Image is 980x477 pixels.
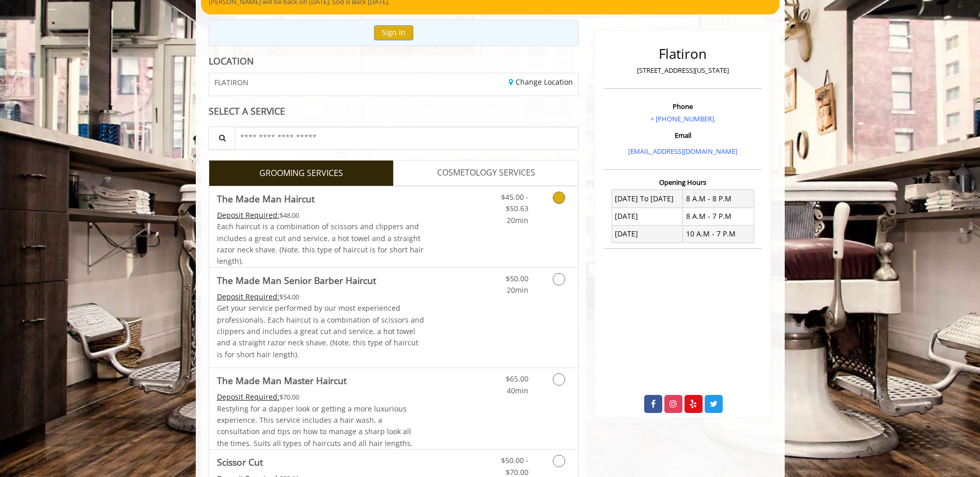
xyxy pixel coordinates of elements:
[437,166,535,180] span: COSMETOLOGY SERVICES
[507,285,528,295] span: 20min
[217,392,279,402] span: This service needs some Advance to be paid before we block your appointment
[683,225,754,243] td: 10 A.M - 7 P.M
[217,210,279,220] span: This service needs some Advance to be paid before we block your appointment
[259,167,343,180] span: GROOMING SERVICES
[217,291,425,303] div: $54.00
[612,190,683,208] td: [DATE] To [DATE]
[217,221,424,266] span: Each haircut is a combination of scissors and clippers and includes a great cut and service, a ho...
[208,126,235,150] button: Service Search
[509,77,573,87] a: Change Location
[217,373,347,388] b: The Made Man Master Haircut
[217,210,425,221] div: $48.00
[209,106,579,116] div: SELECT A SERVICE
[214,78,248,86] span: FLATIRON
[217,292,279,301] span: This service needs some Advance to be paid before we block your appointment
[507,386,528,395] span: 40min
[374,25,413,40] button: Sign In
[606,46,759,61] h2: Flatiron
[650,114,715,123] a: + [PHONE_NUMBER].
[501,192,528,213] span: $45.00 - $50.63
[217,391,425,403] div: $70.00
[506,374,528,384] span: $65.00
[606,65,759,76] p: [STREET_ADDRESS][US_STATE]
[209,55,254,67] b: LOCATION
[612,225,683,243] td: [DATE]
[217,404,413,448] span: Restyling for a dapper look or getting a more luxurious experience. This service includes a hair ...
[683,190,754,208] td: 8 A.M - 8 P.M
[217,303,425,360] p: Get your service performed by our most experienced professionals. Each haircut is a combination o...
[628,147,737,156] a: [EMAIL_ADDRESS][DOMAIN_NAME]
[612,208,683,225] td: [DATE]
[217,273,376,288] b: The Made Man Senior Barber Haircut
[603,179,762,186] h3: Opening Hours
[501,455,528,476] span: $50.00 - $70.00
[217,455,263,469] b: Scissor Cut
[506,274,528,283] span: $50.00
[606,103,759,110] h3: Phone
[507,215,528,225] span: 20min
[683,208,754,225] td: 8 A.M - 7 P.M
[217,192,315,206] b: The Made Man Haircut
[606,132,759,139] h3: Email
